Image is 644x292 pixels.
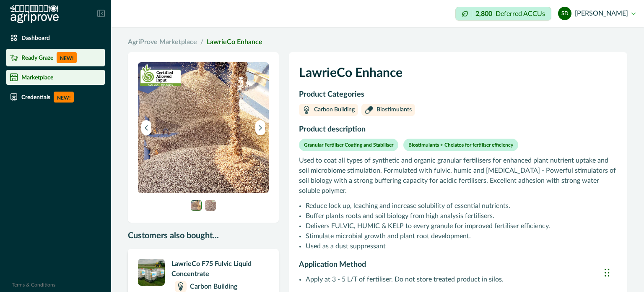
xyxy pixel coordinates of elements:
[299,124,617,139] h2: Product description
[190,281,237,292] p: Carbon Building
[475,11,492,17] p: 2,800
[408,141,513,149] p: Biostimulants + Chelatos for fertiliser efficiency
[200,37,203,47] span: /
[128,229,279,242] p: Customers also bought...
[304,141,393,149] p: Granular Fertiliser Coating and Stabiliser
[21,74,53,81] p: Marketplace
[177,282,185,291] img: Carbon Building
[299,89,617,100] p: Product Categories
[57,52,77,63] p: NEW!
[299,62,617,89] h1: LawrieCo Enhance
[299,155,617,196] p: Used to coat all types of synthetic and organic granular fertilisers for enhanced plant nutrient ...
[171,259,269,279] p: LawrieCo F75 Fulvic Liquid Concentrate
[299,260,617,270] h2: Application Method
[306,231,617,241] li: Stimulate microbial growth and plant root development.
[128,37,627,47] nav: breadcrumb
[21,54,53,61] p: Ready Graze
[207,39,262,45] a: LawrieCo Enhance
[306,201,617,211] li: Reduce lock up, leaching and increase solubility of essential nutrients.
[21,34,50,41] p: Dashboard
[558,3,636,24] button: Sam Dutschke[PERSON_NAME]
[306,274,617,284] li: Apply at 3 - 5 L/T of fertiliser. Do not store treated product in silos.
[54,92,74,103] p: NEW!
[10,5,59,24] img: Logo
[141,120,151,135] button: Previous image
[12,282,55,287] a: Terms & Conditions
[6,70,105,85] a: Marketplace
[6,88,105,106] a: CredentialsNEW!
[605,260,610,285] div: Drag
[365,106,373,114] img: Biostimulants
[306,241,617,251] li: Used as a dust suppressant
[377,105,412,114] p: Biostimulants
[21,94,50,100] p: Credentials
[314,105,355,114] p: Carbon Building
[496,11,545,17] p: Deferred ACCUs
[302,106,311,114] img: Carbon Building
[6,49,105,66] a: Ready GrazeNEW!
[306,211,617,221] li: Buffer plants roots and soil biology from high analysis fertilisers.
[128,37,197,47] a: AgriProve Marketplace
[255,120,265,135] button: Next image
[602,252,644,292] iframe: Chat Widget
[306,221,617,231] li: Delivers FULVIC, HUMIC & KELP to every granule for improved fertiliser efficiency.
[6,30,105,45] a: Dashboard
